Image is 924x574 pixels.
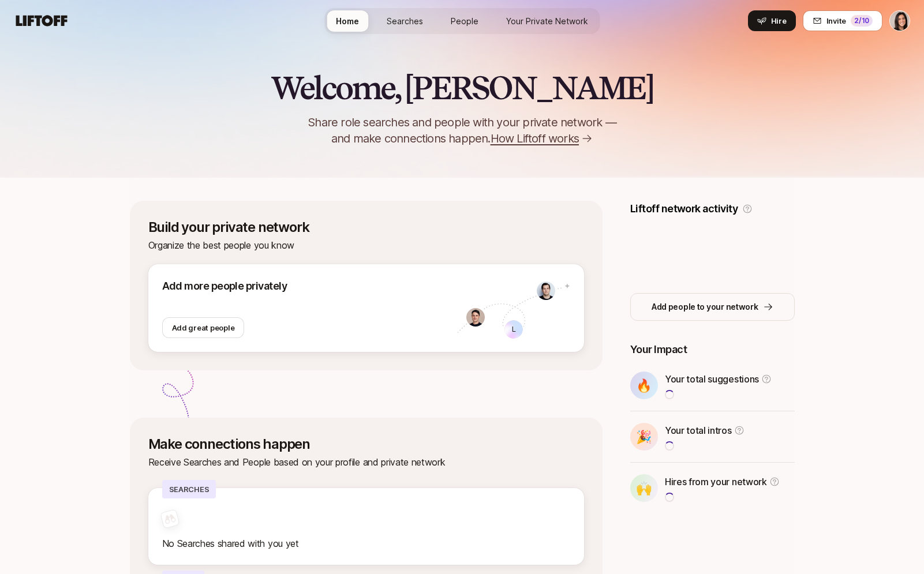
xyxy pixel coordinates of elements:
a: People [442,10,488,32]
div: 🎉 [630,423,658,451]
span: People [451,15,478,27]
p: Add more people privately [162,278,457,294]
p: Liftoff network activity [630,201,738,217]
span: How Liftoff works [491,130,579,147]
h2: Welcome, [PERSON_NAME] [271,70,653,105]
img: 1657916037359 [466,308,485,327]
p: Add people to your network [652,300,758,314]
p: Hires from your network [665,474,767,489]
span: Invite [826,15,846,27]
p: Your total suggestions [665,372,759,387]
span: Searches [387,15,423,27]
button: Add people to your network [630,293,795,321]
p: Your total intros [665,423,732,438]
button: Eleanor Morgan [889,10,910,31]
p: Build your private network [148,219,584,235]
div: 🙌 [630,474,658,502]
img: 1531256561651 [537,282,555,300]
button: Hire [748,10,796,31]
p: Your Impact [630,342,795,358]
span: No Searches shared with you yet [162,538,299,549]
span: Hire [771,15,787,27]
p: Make connections happen [148,436,584,452]
div: 🔥 [630,372,658,399]
a: How Liftoff works [491,130,593,147]
span: Your Private Network [506,15,588,27]
button: Add great people [162,317,245,338]
span: Home [336,15,359,27]
p: Receive Searches and People based on your profile and private network [148,455,584,470]
a: Searches [377,10,432,32]
p: Searches [162,480,216,498]
a: Your Private Network [497,10,597,32]
p: Share role searches and people with your private network — and make connections happen. [289,114,635,147]
p: Organize the best people you know [148,238,584,253]
button: Invite2/10 [803,10,882,31]
img: Eleanor Morgan [890,11,910,31]
a: Home [327,10,368,32]
div: 2 /10 [851,15,873,27]
p: L [512,325,516,333]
